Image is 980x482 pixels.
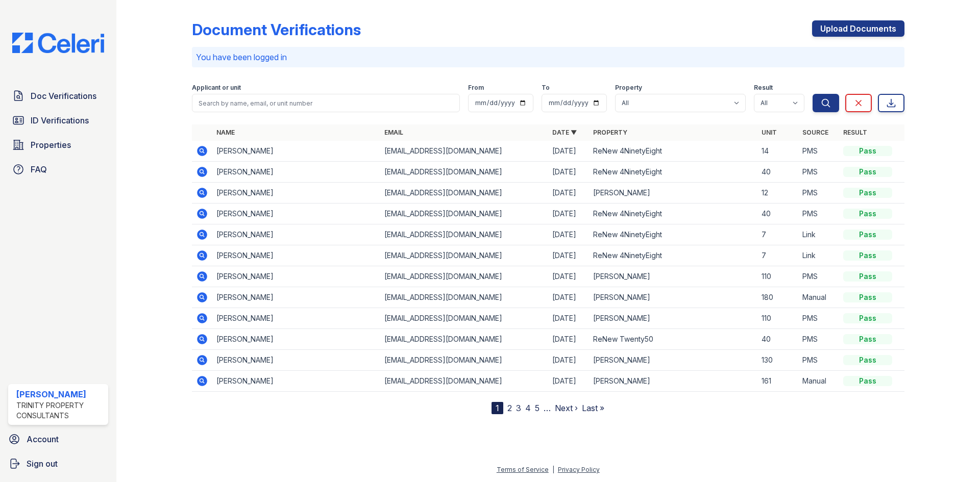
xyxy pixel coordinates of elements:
[552,466,554,473] div: |
[548,329,589,350] td: [DATE]
[31,90,96,102] span: Doc Verifications
[798,141,839,162] td: PMS
[380,329,548,350] td: [EMAIL_ADDRESS][DOMAIN_NAME]
[384,129,403,136] a: Email
[507,403,512,413] a: 2
[212,183,380,204] td: [PERSON_NAME]
[589,245,757,266] td: ReNew 4NinetyEight
[212,308,380,329] td: [PERSON_NAME]
[380,162,548,183] td: [EMAIL_ADDRESS][DOMAIN_NAME]
[31,139,71,151] span: Properties
[843,355,892,365] div: Pass
[4,453,112,474] a: Sign out
[812,20,904,37] a: Upload Documents
[544,402,551,414] span: …
[757,245,798,266] td: 7
[843,146,892,156] div: Pass
[589,350,757,371] td: [PERSON_NAME]
[843,292,892,302] div: Pass
[582,403,604,413] a: Last »
[212,266,380,287] td: [PERSON_NAME]
[192,20,361,39] div: Document Verifications
[548,287,589,308] td: [DATE]
[589,329,757,350] td: ReNew Twenty50
[843,313,892,323] div: Pass
[589,204,757,224] td: ReNew 4NinetyEight
[380,308,548,329] td: [EMAIL_ADDRESS][DOMAIN_NAME]
[589,183,757,204] td: [PERSON_NAME]
[212,224,380,245] td: [PERSON_NAME]
[589,266,757,287] td: [PERSON_NAME]
[757,371,798,392] td: 161
[4,33,112,53] img: CE_Logo_Blue-a8612792a0a2168367f1c8372b55b34899dd931a85d93a1a3d3e32e68fde9ad4.png
[757,308,798,329] td: 110
[548,162,589,183] td: [DATE]
[798,224,839,245] td: Link
[757,204,798,224] td: 40
[380,350,548,371] td: [EMAIL_ADDRESS][DOMAIN_NAME]
[380,204,548,224] td: [EMAIL_ADDRESS][DOMAIN_NAME]
[8,86,108,106] a: Doc Verifications
[802,129,828,136] a: Source
[757,183,798,204] td: 12
[497,466,549,473] a: Terms of Service
[798,308,839,329] td: PMS
[380,371,548,392] td: [EMAIL_ADDRESS][DOMAIN_NAME]
[16,400,104,421] div: Trinity Property Consultants
[16,388,104,400] div: [PERSON_NAME]
[548,224,589,245] td: [DATE]
[798,204,839,224] td: PMS
[212,141,380,162] td: [PERSON_NAME]
[757,224,798,245] td: 7
[589,162,757,183] td: ReNew 4NinetyEight
[548,371,589,392] td: [DATE]
[8,110,108,131] a: ID Verifications
[31,163,47,175] span: FAQ
[798,245,839,266] td: Link
[380,224,548,245] td: [EMAIL_ADDRESS][DOMAIN_NAME]
[843,230,892,240] div: Pass
[196,51,900,63] p: You have been logged in
[798,350,839,371] td: PMS
[798,183,839,204] td: PMS
[548,183,589,204] td: [DATE]
[380,266,548,287] td: [EMAIL_ADDRESS][DOMAIN_NAME]
[798,371,839,392] td: Manual
[589,224,757,245] td: ReNew 4NinetyEight
[757,266,798,287] td: 110
[798,287,839,308] td: Manual
[212,371,380,392] td: [PERSON_NAME]
[27,458,58,470] span: Sign out
[757,329,798,350] td: 40
[757,287,798,308] td: 180
[757,141,798,162] td: 14
[558,466,600,473] a: Privacy Policy
[31,114,89,126] span: ID Verifications
[757,162,798,183] td: 40
[8,159,108,180] a: FAQ
[548,245,589,266] td: [DATE]
[380,287,548,308] td: [EMAIL_ADDRESS][DOMAIN_NAME]
[535,403,540,413] a: 5
[548,266,589,287] td: [DATE]
[212,287,380,308] td: [PERSON_NAME]
[843,376,892,386] div: Pass
[192,94,460,112] input: Search by name, email, or unit number
[843,250,892,261] div: Pass
[468,84,484,92] label: From
[843,129,867,136] a: Result
[548,141,589,162] td: [DATE]
[843,167,892,177] div: Pass
[380,183,548,204] td: [EMAIL_ADDRESS][DOMAIN_NAME]
[212,329,380,350] td: [PERSON_NAME]
[589,287,757,308] td: [PERSON_NAME]
[212,350,380,371] td: [PERSON_NAME]
[380,245,548,266] td: [EMAIL_ADDRESS][DOMAIN_NAME]
[843,271,892,282] div: Pass
[27,433,59,445] span: Account
[757,350,798,371] td: 130
[754,84,773,92] label: Result
[552,129,577,136] a: Date ▼
[212,162,380,183] td: [PERSON_NAME]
